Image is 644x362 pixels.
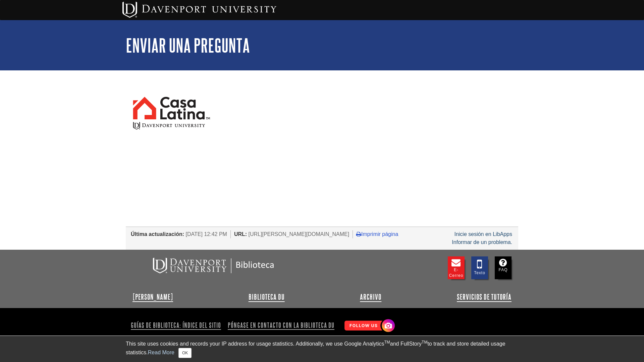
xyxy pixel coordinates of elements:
[384,340,390,345] sup: TM
[457,293,512,301] a: Servicios de tutoría
[356,231,398,237] a: Imprimir página
[234,231,247,237] span: URL:
[148,350,174,355] a: Read More
[360,293,381,301] a: Archivo
[495,256,512,279] a: FAQ
[126,35,250,56] a: Enviar una Pregunta
[186,231,227,237] span: [DATE] 12:42 PM
[131,231,184,237] span: Última actualización:
[131,319,224,331] a: Guías de biblioteca: índice del sitio
[454,231,512,237] a: Inicie sesión en LibApps
[452,239,512,245] a: Informar de un problema.
[341,316,396,336] img: Follow Us! Instagram
[356,231,361,237] i: Imprimir página
[178,348,192,358] button: Close
[226,94,518,161] iframe: e93b85c0f7f97ff5653852e78e0bd30c
[132,256,293,275] img: Biblioteca DU
[422,340,427,345] sup: TM
[132,293,173,301] a: [PERSON_NAME]
[225,319,337,331] a: Póngase en contacto con la biblioteca DU
[122,2,276,18] img: Davenport University
[249,231,350,237] span: [URL][PERSON_NAME][DOMAIN_NAME]
[471,256,488,279] a: Texto
[126,340,518,358] div: This site uses cookies and records your IP address for usage statistics. Additionally, we use Goo...
[249,293,285,301] a: Biblioteca DU
[448,256,465,279] a: E-Cerreo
